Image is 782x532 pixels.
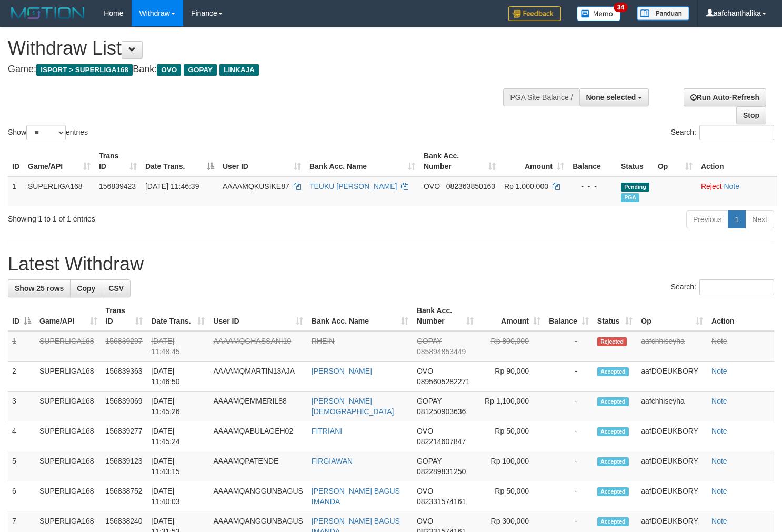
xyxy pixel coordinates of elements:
[307,301,413,331] th: Bank Acc. Name: activate to sort column ascending
[312,487,400,506] a: [PERSON_NAME] BAGUS IMANDA
[711,457,727,465] a: Note
[637,481,707,511] td: aafDOEUKBORY
[621,193,639,202] span: Marked by aafchhiseyha
[219,64,259,76] span: LINKAJA
[478,301,545,331] th: Amount: activate to sort column ascending
[577,6,621,21] img: Button%20Memo.svg
[147,301,209,331] th: Date Trans.: activate to sort column ascending
[699,125,774,140] input: Search:
[724,182,739,190] a: Note
[745,210,774,228] a: Next
[568,146,617,176] th: Balance
[8,481,35,511] td: 6
[8,146,24,176] th: ID
[697,176,777,206] td: ·
[8,125,88,140] label: Show entries
[305,146,419,176] th: Bank Acc. Name: activate to sort column ascending
[711,367,727,375] a: Note
[8,5,88,21] img: MOTION_logo.png
[417,347,466,356] span: Copy 085894853449 to clipboard
[728,210,746,228] a: 1
[70,279,102,297] a: Copy
[419,146,500,176] th: Bank Acc. Number: activate to sort column ascending
[8,279,71,297] a: Show 25 rows
[671,279,774,295] label: Search:
[637,451,707,481] td: aafDOEUKBORY
[8,421,35,451] td: 4
[417,407,466,416] span: Copy 081250903636 to clipboard
[699,279,774,295] input: Search:
[417,427,433,435] span: OVO
[209,331,307,362] td: AAAAMQGHASSANI10
[102,392,147,421] td: 156839069
[8,64,511,75] h4: Game: Bank:
[147,331,209,362] td: [DATE] 11:48:45
[545,421,593,451] td: -
[312,337,335,345] a: RHEIN
[147,481,209,511] td: [DATE] 11:40:03
[597,427,629,436] span: Accepted
[35,301,102,331] th: Game/API: activate to sort column ascending
[35,392,102,421] td: SUPERLIGA168
[141,146,218,176] th: Date Trans.: activate to sort column descending
[586,93,636,102] span: None selected
[417,457,442,465] span: GOPAY
[545,481,593,511] td: -
[8,451,35,481] td: 5
[209,301,307,331] th: User ID: activate to sort column ascending
[417,497,466,506] span: Copy 082331574161 to clipboard
[707,301,774,331] th: Action
[209,362,307,392] td: AAAAMQMARTIN13AJA
[417,517,433,525] span: OVO
[95,146,141,176] th: Trans ID: activate to sort column ascending
[736,106,766,124] a: Stop
[478,331,545,362] td: Rp 800,000
[102,301,147,331] th: Trans ID: activate to sort column ascending
[417,467,466,476] span: Copy 082289831250 to clipboard
[102,421,147,451] td: 156839277
[8,38,511,59] h1: Withdraw List
[637,362,707,392] td: aafDOEUKBORY
[417,377,470,386] span: Copy 0895605282271 to clipboard
[417,437,466,446] span: Copy 082214607847 to clipboard
[545,392,593,421] td: -
[309,182,397,190] a: TEUKU [PERSON_NAME]
[446,182,495,190] span: Copy 082363850163 to clipboard
[637,392,707,421] td: aafchhiseyha
[145,182,199,190] span: [DATE] 11:46:39
[573,181,613,192] div: - - -
[147,451,209,481] td: [DATE] 11:43:15
[637,301,707,331] th: Op: activate to sort column ascending
[223,182,289,190] span: AAAAMQKUSIKE87
[671,125,774,140] label: Search:
[478,481,545,511] td: Rp 50,000
[711,487,727,495] a: Note
[147,421,209,451] td: [DATE] 11:45:24
[147,362,209,392] td: [DATE] 11:46:50
[508,6,561,21] img: Feedback.jpg
[209,451,307,481] td: AAAAMQPATENDE
[503,88,579,106] div: PGA Site Balance /
[209,421,307,451] td: AAAAMQABULAGEH02
[545,362,593,392] td: -
[26,125,66,140] select: Showentries
[99,182,136,190] span: 156839423
[500,146,568,176] th: Amount: activate to sort column ascending
[24,176,95,206] td: SUPERLIGA168
[597,517,629,526] span: Accepted
[597,457,629,466] span: Accepted
[184,64,217,76] span: GOPAY
[545,451,593,481] td: -
[478,392,545,421] td: Rp 1,100,000
[597,367,629,376] span: Accepted
[711,517,727,525] a: Note
[312,427,342,435] a: FITRIANI
[701,182,722,190] a: Reject
[102,331,147,362] td: 156839297
[684,88,766,106] a: Run Auto-Refresh
[35,451,102,481] td: SUPERLIGA168
[102,362,147,392] td: 156839363
[8,301,35,331] th: ID: activate to sort column descending
[597,487,629,496] span: Accepted
[8,331,35,362] td: 1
